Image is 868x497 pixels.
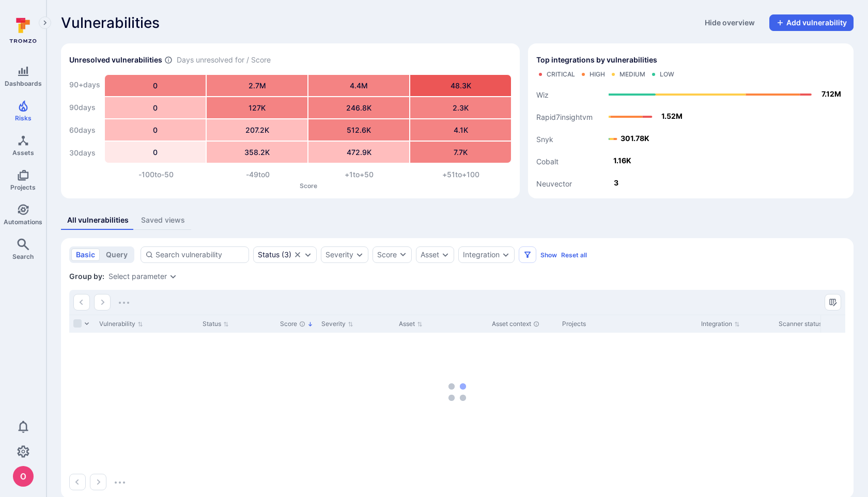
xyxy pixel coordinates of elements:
[699,14,761,31] button: Hide overview
[105,182,512,190] p: Score
[73,294,90,310] button: Go to the previous page
[169,272,177,281] button: Expand dropdown
[69,97,100,118] div: 90 days
[614,178,618,187] text: 3
[4,218,42,226] span: Automations
[308,169,410,180] div: +1 to +50
[355,251,364,259] button: Expand dropdown
[519,246,536,263] button: Filters
[536,157,559,166] text: Cobalt
[779,320,830,328] button: Sort by Scanner status
[105,142,206,163] div: 0
[12,253,34,260] span: Search
[536,90,549,99] text: Wiz
[71,248,100,261] button: basic
[293,251,302,259] button: Clear selection
[421,251,439,259] button: Asset
[825,294,841,310] div: Manage columns
[822,89,841,98] text: 7.12M
[12,149,34,157] span: Assets
[280,320,313,328] button: Sort by Score
[90,474,106,490] button: Go to the next page
[304,251,312,259] button: Expand dropdown
[207,97,307,118] div: 127K
[5,80,42,87] span: Dashboards
[73,319,82,328] span: Select all rows
[410,142,511,163] div: 7.7K
[141,215,185,225] div: Saved views
[307,319,313,330] p: Sorted by: Highest first
[660,70,674,79] div: Low
[109,272,167,281] button: Select parameter
[373,246,412,263] button: Score
[69,271,104,282] span: Group by:
[101,248,132,261] button: query
[502,251,510,259] button: Expand dropdown
[207,142,307,163] div: 358.2K
[326,251,353,259] button: Severity
[69,55,162,65] h2: Unresolved vulnerabilities
[203,320,229,328] button: Sort by Status
[10,183,36,191] span: Projects
[94,294,111,310] button: Go to the next page
[547,70,575,79] div: Critical
[41,19,49,27] i: Expand navigation menu
[177,55,271,66] span: Days unresolved for / Score
[69,74,100,95] div: 90+ days
[463,251,500,259] button: Integration
[69,143,100,163] div: 30 days
[528,43,854,198] div: Top integrations by vulnerabilities
[15,114,32,122] span: Risks
[258,251,280,259] div: Status
[377,250,397,260] div: Score
[410,97,511,118] div: 2.3K
[308,119,409,141] div: 512.6K
[13,466,34,487] div: oleg malkov
[207,119,307,141] div: 207.2K
[441,251,450,259] button: Expand dropdown
[105,169,207,180] div: -100 to -50
[308,142,409,163] div: 472.9K
[590,70,605,79] div: High
[536,135,553,144] text: Snyk
[561,251,587,259] button: Reset all
[115,482,125,484] img: Loading...
[61,211,854,230] div: assets tabs
[69,120,100,141] div: 60 days
[99,320,143,328] button: Sort by Vulnerability
[410,75,511,96] div: 48.3K
[207,75,307,96] div: 2.7M
[536,55,657,65] span: Top integrations by vulnerabilities
[119,302,129,304] img: Loading...
[661,112,683,120] text: 1.52M
[207,169,309,180] div: -49 to 0
[308,97,409,118] div: 246.8K
[410,119,511,141] div: 4.1K
[13,466,34,487] img: ACg8ocJcCe-YbLxGm5tc0PuNRxmgP8aEm0RBXn6duO8aeMVK9zjHhw=s96-c
[258,251,291,259] button: Status(3)
[410,169,512,180] div: +51 to +100
[105,119,206,141] div: 0
[536,179,572,188] text: Neuvector
[621,134,649,143] text: 301.78K
[69,474,86,490] button: Go to the previous page
[61,14,160,31] span: Vulnerabilities
[619,70,645,79] div: Medium
[533,321,539,327] div: Automatically discovered context associated with the asset
[536,83,845,190] svg: Top integrations by vulnerabilities bar
[164,55,173,66] span: Number of vulnerabilities in status ‘Open’ ‘Triaged’ and ‘In process’ divided by score and scanne...
[299,321,305,327] div: The vulnerability score is based on the parameters defined in the settings
[769,14,854,31] button: Add vulnerability
[105,97,206,118] div: 0
[156,250,244,260] input: Search vulnerability
[540,251,557,259] button: Show
[701,320,740,328] button: Sort by Integration
[109,272,177,281] div: grouping parameters
[258,251,291,259] div: ( 3 )
[399,320,423,328] button: Sort by Asset
[492,319,554,329] div: Asset context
